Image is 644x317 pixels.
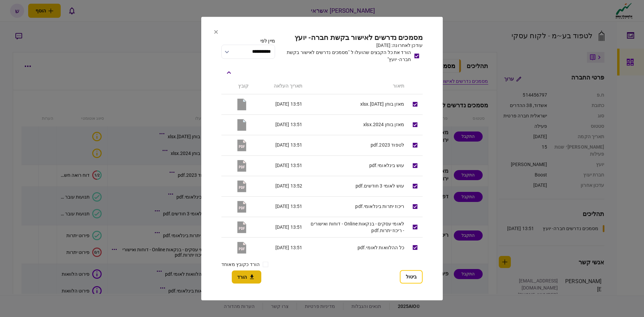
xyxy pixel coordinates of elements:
button: ביטול [400,270,423,283]
div: הורד את כל הקבצים שהועלו ל "מסמכים נדרשים לאישור בקשת חברה- יועץ" [278,49,411,63]
div: מיין לפי [221,38,275,45]
label: הורד כקובץ מאוחד [221,261,260,268]
td: לאומי עסקים - בנקאות Online - דוחות ואישורים - ריכוז יתרות.pdf [306,217,408,237]
td: ריכוז יתרות בינלאומי.pdf [306,196,408,217]
td: עוש בינלאומי.pdf [306,155,408,176]
td: 13:51 [DATE] [252,196,306,217]
th: קובץ [221,78,252,94]
th: תיאור [306,78,408,94]
td: מאזן בוחן [DATE].xlsx [306,94,408,114]
td: 13:51 [DATE] [252,94,306,114]
td: 13:52 [DATE] [252,176,306,196]
div: עודכן לאחרונה: [DATE] [278,42,423,49]
td: 13:51 [DATE] [252,155,306,176]
td: 13:51 [DATE] [252,114,306,135]
td: לטפוד 2023.pdf [306,135,408,155]
th: תאריך העלאה [252,78,306,94]
td: מאזן בוחן 2024.xlsx [306,114,408,135]
td: 13:51 [DATE] [252,237,306,258]
td: 13:51 [DATE] [252,135,306,155]
h2: מסמכים נדרשים לאישור בקשת חברה- יועץ [278,34,423,42]
td: כל ההלוואות לאומי.pdf [306,237,408,258]
button: הורד [232,270,261,283]
td: 13:51 [DATE] [252,217,306,237]
td: עוש לאומי 3 חודשים.pdf [306,176,408,196]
